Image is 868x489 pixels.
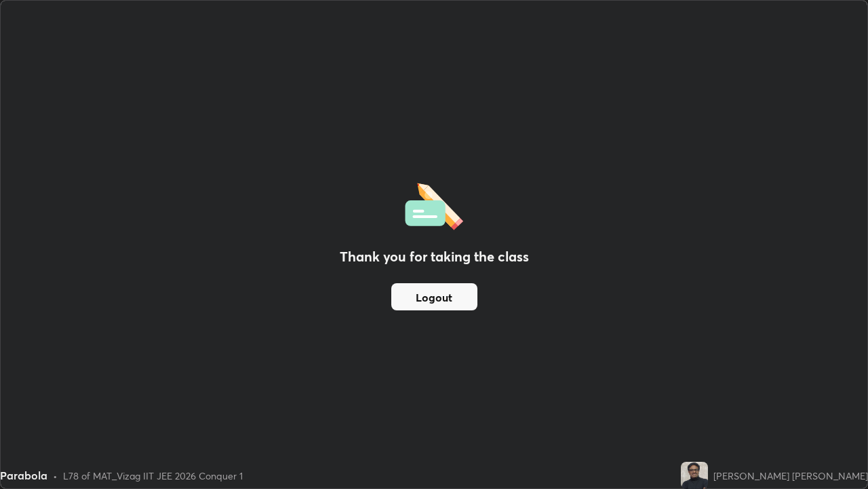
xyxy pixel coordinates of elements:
[405,179,463,230] img: offlineFeedback.1438e8b3.svg
[340,247,529,267] h2: Thank you for taking the class
[63,469,243,483] div: L78 of MAT_Vizag IIT JEE 2026 Conquer 1
[681,462,708,489] img: cc4f2f66695a4fef97feaee5d3d37d29.jpg
[53,469,58,483] div: •
[391,283,477,310] button: Logout
[713,469,868,483] div: [PERSON_NAME] [PERSON_NAME]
